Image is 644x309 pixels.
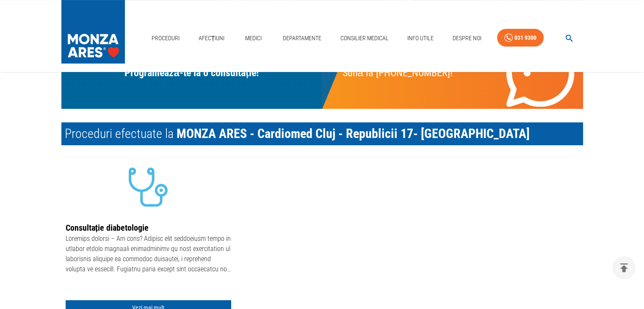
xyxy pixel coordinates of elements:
a: Programează-te la o consultație!Sună la [PHONE_NUMBER]! [61,37,583,109]
button: delete [612,256,636,279]
div: 031 9300 [514,33,536,43]
span: MONZA ARES - Cardiomed Cluj - Republicii 17 - [GEOGRAPHIC_DATA] [177,126,530,141]
strong: Sună la [PHONE_NUMBER]! [343,67,453,79]
div: Loremips dolorsi – Am cons? Adipisc elit seddoeiusm tempo in utlabor etdolo magnaali enimadminimv... [66,234,231,276]
h2: Proceduri efectuate la [61,122,583,145]
a: Consultație diabetologie [66,223,149,233]
a: Despre Noi [449,30,485,47]
a: Info Utile [404,30,437,47]
a: 031 9300 [497,29,544,47]
a: Afecțiuni [195,30,228,47]
a: Medici [240,30,267,47]
a: Consilier Medical [337,30,392,47]
p: Programează-te la o consultație! [124,65,258,80]
a: Proceduri [148,30,183,47]
a: Departamente [279,30,325,47]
